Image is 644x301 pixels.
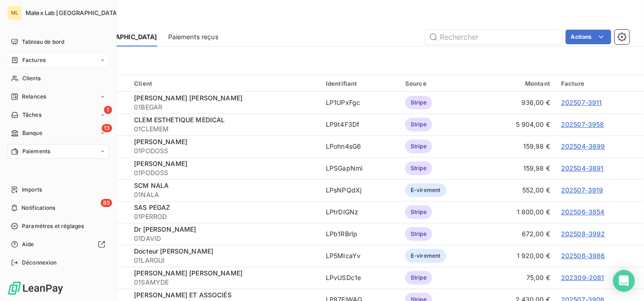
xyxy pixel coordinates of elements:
[134,269,242,277] span: [PERSON_NAME] [PERSON_NAME]
[320,114,400,135] td: LP9t4F3Df
[488,80,550,87] div: Montant
[134,103,315,112] span: 01BEGAR
[405,161,432,175] span: Stripe
[7,237,109,252] a: Aide
[134,256,315,265] span: 01LARGUI
[405,271,432,285] span: Stripe
[22,147,50,156] span: Paiements
[405,183,446,197] span: E-virement
[320,135,400,157] td: LPohn4sG6
[134,234,315,243] span: 01DAVID
[561,120,604,128] a: 202507-3958
[22,129,42,137] span: Banque
[104,106,112,114] span: 1
[561,186,603,194] a: 202507-3919
[483,135,556,157] td: 159,98 €
[405,96,432,109] span: Stripe
[483,223,556,245] td: 672,00 €
[22,259,57,267] span: Déconnexion
[405,227,432,241] span: Stripe
[134,247,213,255] span: Docteur [PERSON_NAME]
[483,157,556,179] td: 159,98 €
[7,281,64,296] img: Logo LeanPay
[561,142,605,150] a: 202504-3699
[134,212,315,221] span: 01PERROD
[483,179,556,201] td: 552,00 €
[561,164,604,172] a: 202504-3691
[134,203,170,211] span: SAS PEGAZ
[134,80,315,87] div: Client
[134,190,315,199] span: 01NALA
[566,30,611,44] button: Actions
[483,245,556,267] td: 1 920,00 €
[134,146,315,156] span: 01PODOSS
[134,125,315,134] span: 01CLEMEM
[405,118,432,131] span: Stripe
[101,199,112,207] span: 85
[26,9,119,16] span: Matex Lab [GEOGRAPHIC_DATA]
[320,245,400,267] td: LP5MIcaYv
[134,116,225,124] span: CLEM ESTHETIQUE MEDICAL
[320,223,400,245] td: LPb1RBrIp
[134,168,315,177] span: 01PODOSS
[483,114,556,135] td: 5 904,00 €
[561,230,605,238] a: 202508-3992
[168,32,218,42] span: Paiements reçus
[483,267,556,289] td: 75,00 €
[425,30,562,44] input: Rechercher
[320,157,400,179] td: LPSGapNmi
[134,160,187,167] span: [PERSON_NAME]
[561,80,639,87] div: Facture
[326,80,394,87] div: Identifiant
[7,5,22,20] div: ML
[21,204,55,212] span: Notifications
[134,138,187,145] span: [PERSON_NAME]
[405,205,432,219] span: Stripe
[134,291,232,299] span: [PERSON_NAME] ET ASSOCIÉS
[102,124,112,132] span: 13
[22,93,46,101] span: Relances
[483,92,556,114] td: 936,00 €
[561,252,605,259] a: 202508-3986
[405,249,446,263] span: E-virement
[320,267,400,289] td: LPvUSDc1e
[561,208,605,216] a: 202506-3854
[22,222,84,230] span: Paramètres et réglages
[561,274,604,281] a: 202309-2081
[483,201,556,223] td: 1 800,00 €
[613,270,635,292] div: Open Intercom Messenger
[561,99,602,106] a: 202507-3911
[405,80,477,87] div: Source
[22,111,41,119] span: Tâches
[134,94,242,102] span: [PERSON_NAME] [PERSON_NAME]
[320,92,400,114] td: LP1UPxFgc
[22,240,34,249] span: Aide
[405,140,432,153] span: Stripe
[22,74,41,83] span: Clients
[134,182,169,189] span: SCM NALA
[134,225,196,233] span: Dr [PERSON_NAME]
[22,186,42,194] span: Imports
[320,179,400,201] td: LPsNPQdXj
[320,201,400,223] td: LPtrDIGNz
[134,278,315,287] span: 01SAMYDE
[22,56,46,64] span: Factures
[22,38,64,46] span: Tableau de bord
